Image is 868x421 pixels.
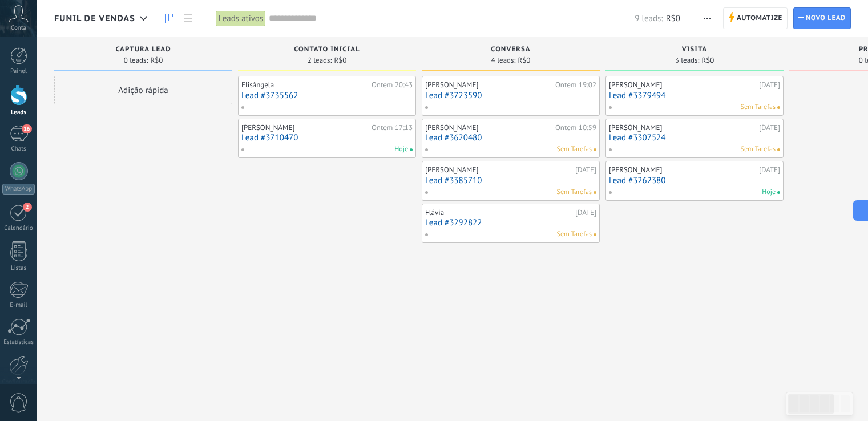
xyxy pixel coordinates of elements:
div: Estatísticas [2,339,35,346]
span: 2 leads: [308,57,332,64]
span: Automatize [737,8,782,29]
a: Lead #3262380 [609,176,780,185]
div: E-mail [2,302,35,309]
div: Leads ativos [216,10,266,27]
div: [PERSON_NAME] [425,165,572,175]
div: [DATE] [575,208,596,217]
div: [PERSON_NAME] [425,123,552,132]
span: 2 [23,203,32,212]
div: [PERSON_NAME] [425,80,552,90]
div: [PERSON_NAME] [609,80,756,90]
a: Novo lead [793,7,851,29]
span: Hoje [762,187,776,197]
span: Nenhuma tarefa atribuída [594,233,596,236]
a: Lead #3620480 [425,133,596,143]
div: [DATE] [759,80,780,90]
span: Sem Tarefas [741,144,776,155]
a: Lead #3307524 [609,133,780,143]
span: Conversa [491,46,530,54]
div: Ontem 20:43 [372,80,413,90]
a: Lead #3735562 [241,91,413,100]
span: 9 leads: [635,13,663,24]
div: Chats [2,145,35,153]
a: Automatize [723,7,788,29]
span: Nenhuma tarefa atribuída [594,148,596,151]
div: [DATE] [759,165,780,175]
span: Contato Inicial [294,46,360,54]
span: R$0 [518,57,530,64]
span: Funil de vendas [54,13,135,24]
a: Lead #3379494 [609,91,780,100]
span: R$0 [334,57,346,64]
div: WhatsApp [2,184,35,195]
div: [PERSON_NAME] [609,123,756,132]
div: Captura Lead [60,46,227,55]
div: Ontem 10:59 [555,123,596,132]
span: Tarefas para hoje atribuídas [410,148,413,151]
div: Leads [2,109,35,116]
div: [PERSON_NAME] [609,165,756,175]
span: Sem Tarefas [557,187,592,197]
div: Visita [611,46,778,55]
span: Sem Tarefas [741,102,776,112]
span: Hoje [394,144,408,155]
div: Ontem 19:02 [555,80,596,90]
div: [DATE] [759,123,780,132]
div: Contato Inicial [244,46,410,55]
span: Nenhuma tarefa atribuída [594,191,596,194]
span: Nenhuma tarefa atribuída [777,148,780,151]
span: Sem Tarefas [557,144,592,155]
span: 3 leads: [675,57,700,64]
div: Listas [2,265,35,272]
span: R$0 [701,57,714,64]
a: Lead #3723590 [425,91,596,100]
span: 0 leads: [124,57,148,64]
div: Painel [2,68,35,75]
span: Captura Lead [115,46,171,54]
div: Elisângela [241,80,369,90]
div: Ontem 17:13 [372,123,413,132]
span: R$0 [150,57,163,64]
button: Mais [699,7,716,29]
a: Lead #3385710 [425,176,596,185]
span: Novo lead [806,8,846,29]
a: Lead #3710470 [241,133,413,143]
span: 16 [22,124,31,133]
div: Flávia [425,208,572,217]
span: 4 leads: [491,57,516,64]
span: Visita [682,46,707,54]
div: Conversa [427,46,594,55]
div: [PERSON_NAME] [241,123,369,132]
div: Calendário [2,225,35,232]
div: [DATE] [575,165,596,175]
div: Adição rápida [54,76,232,104]
a: Lista [179,7,198,30]
a: Lead #3292822 [425,218,596,228]
span: Tarefas para hoje atribuídas [777,191,780,194]
span: Sem Tarefas [557,229,592,240]
a: Leads [159,7,179,30]
span: Nenhuma tarefa atribuída [777,106,780,109]
span: Conta [11,25,26,32]
span: R$0 [666,13,680,24]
